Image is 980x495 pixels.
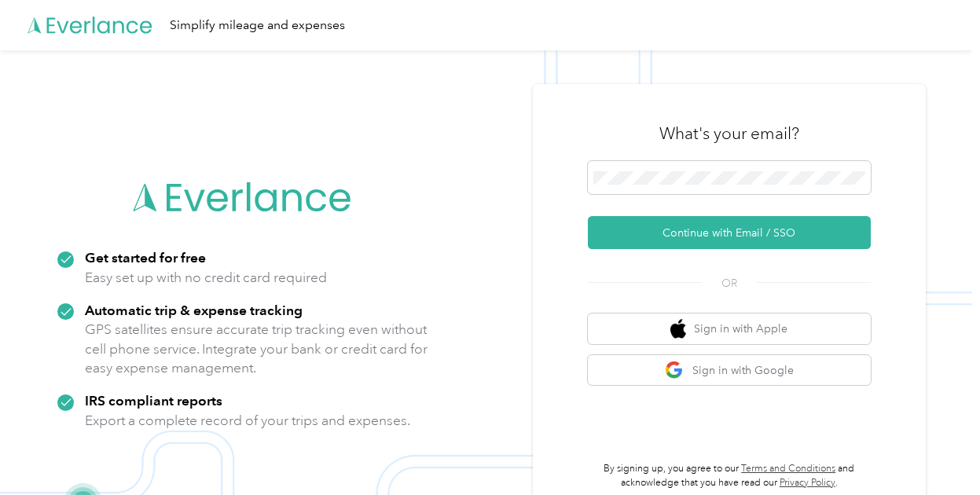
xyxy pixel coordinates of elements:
[85,411,410,431] p: Export a complete record of your trips and expenses.
[85,302,303,318] strong: Automatic trip & expense tracking
[780,477,835,489] a: Privacy Policy
[170,16,345,35] div: Simplify mileage and expenses
[85,249,206,266] strong: Get started for free
[85,392,222,409] strong: IRS compliant reports
[588,313,871,344] button: apple logoSign in with Apple
[670,319,686,339] img: apple logo
[741,463,835,475] a: Terms and Conditions
[85,268,327,288] p: Easy set up with no credit card required
[588,355,871,386] button: google logoSign in with Google
[588,216,871,249] button: Continue with Email / SSO
[702,275,757,291] span: OR
[659,123,799,145] h3: What's your email?
[892,407,980,495] iframe: Everlance-gr Chat Button Frame
[85,320,428,378] p: GPS satellites ensure accurate trip tracking even without cell phone service. Integrate your bank...
[665,361,685,380] img: google logo
[588,462,871,489] p: By signing up, you agree to our and acknowledge that you have read our .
